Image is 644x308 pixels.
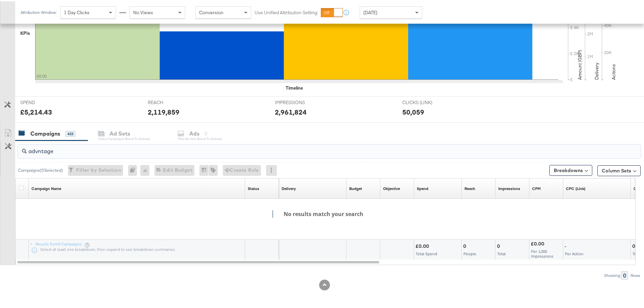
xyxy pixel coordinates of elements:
div: CPM [532,185,541,190]
span: IMPRESSIONS [275,98,326,104]
span: No Views [133,8,153,14]
div: Status [248,185,259,190]
text: Amount (GBP) [577,49,583,78]
div: 50,059 [402,106,424,116]
div: Spend [417,185,428,190]
button: Breakdowns [549,164,592,174]
div: Showing: [604,272,621,277]
div: Reach [464,185,475,190]
div: Campaigns ( 0 Selected) [18,166,63,172]
input: Search Campaigns by Name, ID or Objective [27,141,583,154]
button: Column Sets [597,164,641,175]
span: [DATE] [363,8,377,14]
span: REACH [148,98,198,104]
div: Delivery [282,185,296,190]
h4: No results match your search [272,209,368,216]
div: Campaigns [30,128,60,136]
div: KPIs [20,29,30,35]
div: CPC (Link) [566,185,586,190]
div: Campaign Name [31,185,61,190]
span: SPEND [20,98,71,104]
a: The total amount spent to date. [417,185,428,190]
div: Budget [349,185,362,190]
a: The maximum amount you're willing to spend on your ads, on average each day or over the lifetime ... [349,185,362,190]
a: Reflects the ability of your Ad Campaign to achieve delivery based on ad states, schedule and bud... [282,185,296,190]
a: The number of times your ad was served. On mobile apps an ad is counted as served the first time ... [498,185,520,190]
div: Attribution Window: [20,9,57,14]
div: Impressions [498,185,520,190]
a: Your campaign's objective. [383,185,400,190]
div: 0 [128,164,140,174]
text: Delivery [594,61,600,78]
div: 0 [621,270,628,278]
div: 433 [65,129,75,136]
a: Shows the current state of your Ad Campaign. [248,185,259,190]
a: The number of people your ad was served to. [464,185,475,190]
div: 2,961,824 [275,106,307,116]
div: £5,214.43 [20,106,52,116]
span: CLICKS (LINK) [402,98,453,104]
text: Actions [611,63,617,78]
div: 2,119,859 [148,106,180,116]
a: Your campaign name. [31,185,61,190]
span: 1 Day Clicks [64,8,90,14]
div: Objective [383,185,400,190]
div: Rows [630,272,641,277]
span: Conversion [199,8,223,14]
a: The average cost you've paid to have 1,000 impressions of your ad. [532,185,541,190]
div: Timeline [286,84,303,90]
a: The average cost for each link click you've received from your ad. [566,185,586,190]
label: Use Unified Attribution Setting: [255,8,318,15]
